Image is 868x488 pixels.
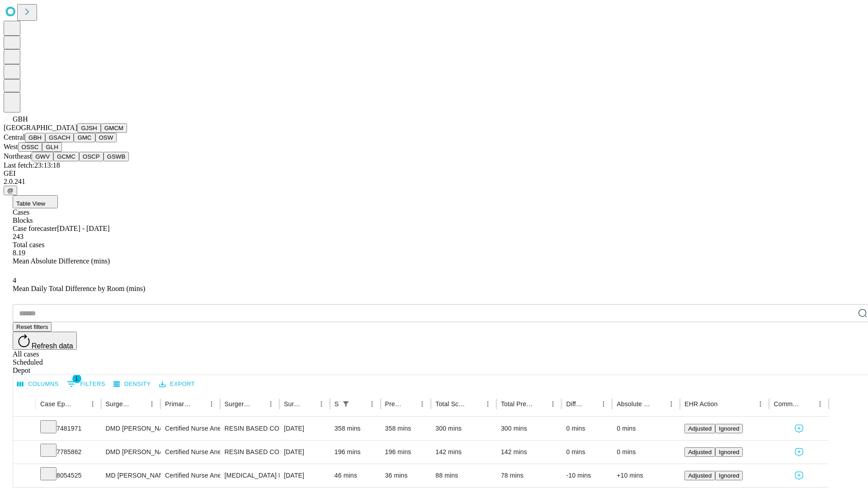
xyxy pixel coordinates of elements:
span: Adjusted [688,449,712,455]
button: OSSC [18,142,42,152]
span: Ignored [719,449,739,455]
div: 2.0.241 [4,178,864,186]
span: Central [4,133,25,141]
button: Menu [146,398,158,410]
div: Certified Nurse Anesthetist [165,464,215,487]
div: 7785862 [40,441,97,464]
div: Total Scheduled Duration [435,400,468,408]
button: Menu [547,398,559,410]
div: Comments [774,400,800,408]
button: Menu [814,398,826,410]
button: Menu [205,398,218,410]
button: Adjusted [684,424,715,433]
div: 300 mins [435,417,492,440]
div: 0 mins [566,417,608,440]
button: Reset filters [13,322,52,332]
button: Adjusted [684,471,715,480]
button: Menu [754,398,767,410]
div: Absolute Difference [617,400,651,408]
div: [DATE] [284,441,325,464]
button: Expand [18,421,31,437]
div: -10 mins [566,464,608,487]
div: Difference [566,400,584,408]
div: 46 mins [335,464,376,487]
button: Sort [801,398,814,410]
button: Sort [193,398,205,410]
div: Case Epic Id [40,400,73,408]
button: Menu [315,398,328,410]
span: Northeast [4,152,32,160]
span: @ [7,187,14,194]
button: Ignored [715,424,743,433]
button: @ [4,186,17,195]
button: Export [157,377,197,391]
span: Adjusted [688,472,712,479]
button: Table View [13,195,58,208]
button: Menu [481,398,494,410]
button: Sort [652,398,665,410]
span: 4 [13,277,16,284]
span: Mean Daily Total Difference by Room (mins) [13,285,145,292]
div: Certified Nurse Anesthetist [165,441,215,464]
div: Primary Service [165,400,191,408]
span: Last fetch: 23:13:18 [4,161,60,169]
button: Menu [366,398,378,410]
button: GLH [42,142,61,152]
button: Adjusted [684,447,715,457]
button: GSACH [45,133,74,142]
button: GMC [74,133,95,142]
div: 196 mins [385,441,427,464]
div: 0 mins [566,441,608,464]
button: Sort [403,398,416,410]
div: Surgery Name [225,400,251,408]
button: Sort [585,398,597,410]
button: GBH [25,133,45,142]
button: Sort [534,398,547,410]
button: Density [111,377,153,391]
button: GCMC [53,152,79,161]
button: Menu [416,398,429,410]
button: Sort [252,398,264,410]
div: DMD [PERSON_NAME] [PERSON_NAME] Dmd [106,417,156,440]
div: 88 mins [435,464,492,487]
button: Show filters [340,398,352,410]
div: +10 mins [617,464,675,487]
button: GJSH [77,123,101,133]
div: RESIN BASED COMPOSITE 1 SURFACE, POSTERIOR [225,441,275,464]
div: 196 mins [335,441,376,464]
span: Ignored [719,425,739,432]
button: Ignored [715,471,743,480]
button: Sort [718,398,731,410]
span: Ignored [719,472,739,479]
div: EHR Action [684,400,717,408]
span: Case forecaster [13,225,57,232]
button: Select columns [15,377,61,391]
span: Mean Absolute Difference (mins) [13,257,110,265]
button: Sort [302,398,315,410]
div: 78 mins [501,464,557,487]
span: Adjusted [688,425,712,432]
button: Ignored [715,447,743,457]
div: 300 mins [501,417,557,440]
div: [DATE] [284,464,325,487]
div: Total Predicted Duration [501,400,533,408]
span: [DATE] - [DATE] [57,225,109,232]
span: Refresh data [32,342,73,350]
button: OSCP [79,152,104,161]
div: [MEDICAL_DATA] FLEXIBLE PROXIMAL DIAGNOSTIC [225,464,275,487]
div: 8054525 [40,464,97,487]
button: Refresh data [13,332,77,350]
button: Menu [264,398,277,410]
button: Menu [86,398,99,410]
div: 0 mins [617,441,675,464]
button: Expand [18,468,31,484]
div: DMD [PERSON_NAME] [PERSON_NAME] Dmd [106,441,156,464]
span: Total cases [13,241,44,249]
button: GSWB [104,152,129,161]
button: GMCM [101,123,127,133]
span: Reset filters [16,324,48,330]
div: Surgeon Name [106,400,132,408]
div: 0 mins [617,417,675,440]
div: 358 mins [385,417,427,440]
button: Sort [469,398,481,410]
